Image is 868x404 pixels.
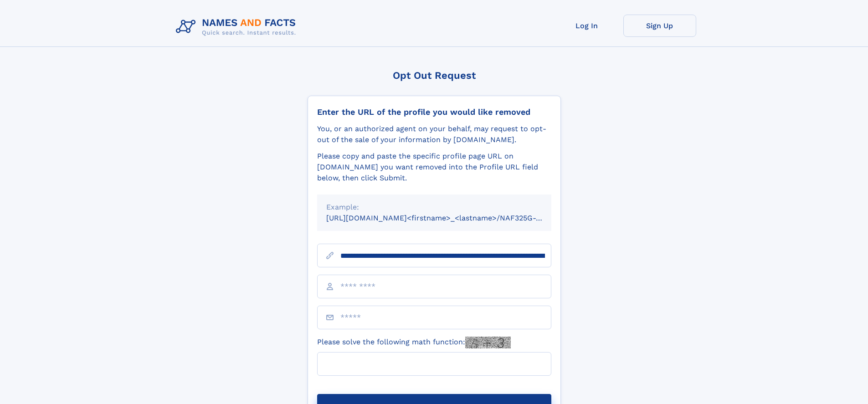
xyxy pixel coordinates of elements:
[172,15,303,39] img: Logo Names and Facts
[326,214,569,222] small: [URL][DOMAIN_NAME]<firstname>_<lastname>/NAF325G-xxxxxxxx
[623,15,696,37] a: Sign Up
[317,123,551,145] div: You, or an authorized agent on your behalf, may request to opt-out of the sale of your informatio...
[550,15,623,37] a: Log In
[317,151,551,184] div: Please copy and paste the specific profile page URL on [DOMAIN_NAME] you want removed into the Pr...
[317,107,551,117] div: Enter the URL of the profile you would like removed
[326,202,542,213] div: Example:
[317,337,511,348] label: Please solve the following math function:
[308,70,561,81] div: Opt Out Request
